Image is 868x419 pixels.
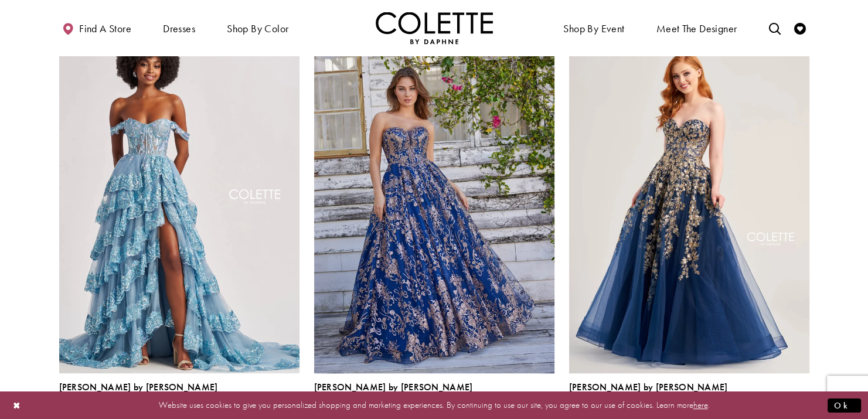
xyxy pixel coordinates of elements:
[224,12,291,44] span: Shop by color
[791,12,809,44] a: Check Wishlist
[828,398,861,413] button: Submit Dialog
[693,399,708,411] a: here
[163,23,195,35] span: Dresses
[160,12,198,44] span: Dresses
[314,23,554,373] a: Visit Colette by Daphne Style No. CL5101 Page
[84,397,784,413] p: Website uses cookies to give you personalized shopping and marketing experiences. By continuing t...
[560,12,627,44] span: Shop By Event
[376,12,493,44] img: Colette by Daphne
[656,23,737,35] span: Meet the designer
[79,23,131,35] span: Find a store
[314,382,473,407] div: Colette by Daphne Style No. CL5101
[59,12,134,44] a: Find a store
[569,382,728,407] div: Colette by Daphne Style No. CL5136
[7,395,27,415] button: Close Dialog
[765,12,783,44] a: Toggle search
[569,381,728,393] span: [PERSON_NAME] by [PERSON_NAME]
[59,381,218,393] span: [PERSON_NAME] by [PERSON_NAME]
[227,23,288,35] span: Shop by color
[314,381,473,393] span: [PERSON_NAME] by [PERSON_NAME]
[569,23,809,373] a: Visit Colette by Daphne Style No. CL5136 Page
[376,12,493,44] a: Visit Home Page
[653,12,740,44] a: Meet the designer
[59,382,218,407] div: Colette by Daphne Style No. CL8690
[563,23,624,35] span: Shop By Event
[59,23,299,373] a: Visit Colette by Daphne Style No. CL8690 Page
